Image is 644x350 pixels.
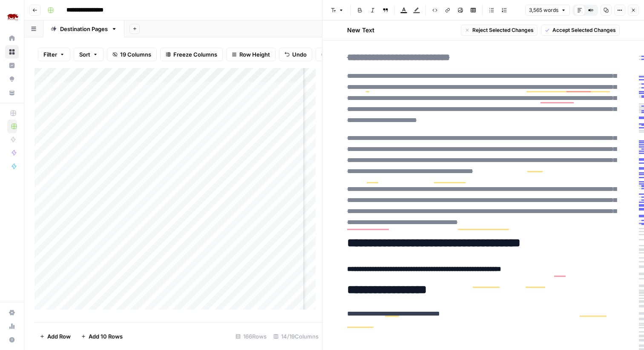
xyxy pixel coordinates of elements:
[43,50,57,59] span: Filter
[38,48,70,61] button: Filter
[461,25,538,36] button: Reject Selected Changes
[47,332,71,341] span: Add Row
[226,48,276,61] button: Row Height
[5,59,19,72] a: Insights
[232,330,270,343] div: 166 Rows
[270,330,322,343] div: 14/19 Columns
[292,50,307,59] span: Undo
[60,25,108,33] div: Destination Pages
[239,50,270,59] span: Row Height
[5,86,19,100] a: Your Data
[74,48,103,61] button: Sort
[79,50,90,59] span: Sort
[5,10,20,25] img: Rhino Africa Logo
[76,330,128,343] button: Add 10 Rows
[5,333,19,347] button: Help + Support
[541,25,620,36] button: Accept Selected Changes
[173,50,217,59] span: Freeze Columns
[5,31,19,45] a: Home
[5,306,19,319] a: Settings
[347,26,374,34] h2: New Text
[5,7,19,28] button: Workspace: Rhino Africa
[279,48,312,61] button: Undo
[34,330,76,343] button: Add Row
[107,48,157,61] button: 19 Columns
[5,319,19,333] a: Usage
[472,26,534,34] span: Reject Selected Changes
[5,45,19,59] a: Browse
[120,50,151,59] span: 19 Columns
[525,5,570,16] button: 3,565 words
[160,48,223,61] button: Freeze Columns
[552,26,616,34] span: Accept Selected Changes
[43,20,124,37] a: Destination Pages
[5,72,19,86] a: Opportunities
[529,6,558,14] span: 3,565 words
[89,332,123,341] span: Add 10 Rows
